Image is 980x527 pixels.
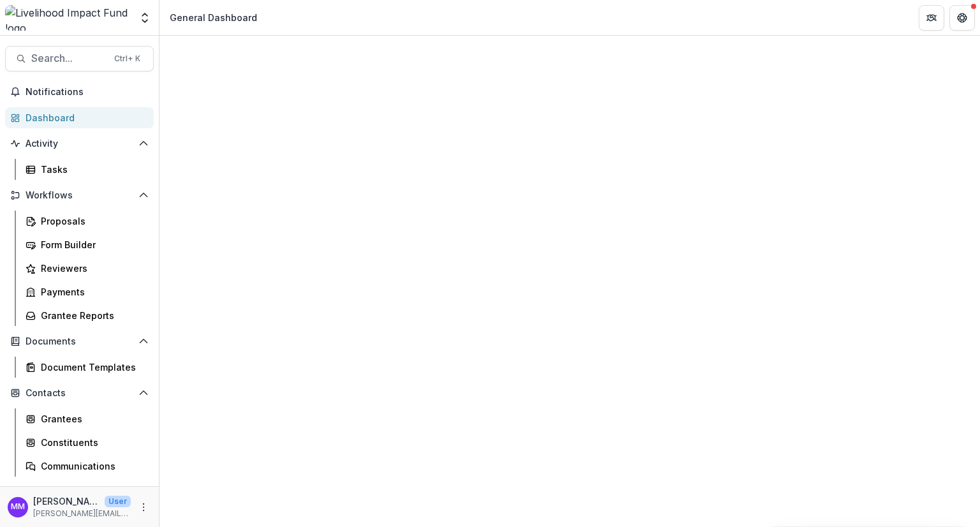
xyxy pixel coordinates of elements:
[41,412,144,426] div: Grantees
[41,214,144,228] div: Proposals
[41,459,144,473] div: Communications
[20,211,154,232] a: Proposals
[949,5,975,31] button: Get Help
[919,5,944,31] button: Partners
[112,52,143,66] div: Ctrl + K
[26,138,133,149] span: Activity
[33,508,131,519] p: [PERSON_NAME][EMAIL_ADDRESS][DOMAIN_NAME]
[26,87,149,98] span: Notifications
[5,331,154,352] button: Open Documents
[11,503,25,511] div: Miriam Mwangi
[26,111,144,124] div: Dashboard
[20,234,154,255] a: Form Builder
[5,482,154,502] button: Open Data & Reporting
[26,336,133,347] span: Documents
[26,190,133,201] span: Workflows
[136,5,154,31] button: Open entity switcher
[41,309,144,322] div: Grantee Reports
[136,500,151,515] button: More
[20,305,154,326] a: Grantee Reports
[5,82,154,102] button: Notifications
[165,8,262,27] nav: breadcrumb
[41,238,144,251] div: Form Builder
[41,360,144,374] div: Document Templates
[20,357,154,378] a: Document Templates
[20,258,154,279] a: Reviewers
[41,436,144,449] div: Constituents
[20,432,154,453] a: Constituents
[105,496,131,507] p: User
[5,107,154,128] a: Dashboard
[20,456,154,477] a: Communications
[5,383,154,403] button: Open Contacts
[41,285,144,299] div: Payments
[20,408,154,429] a: Grantees
[5,5,131,31] img: Livelihood Impact Fund logo
[20,159,154,180] a: Tasks
[33,494,100,508] p: [PERSON_NAME]
[170,11,257,24] div: General Dashboard
[20,281,154,302] a: Payments
[5,185,154,205] button: Open Workflows
[5,46,154,71] button: Search...
[41,262,144,275] div: Reviewers
[5,133,154,154] button: Open Activity
[41,163,144,176] div: Tasks
[31,52,107,64] span: Search...
[26,388,133,399] span: Contacts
